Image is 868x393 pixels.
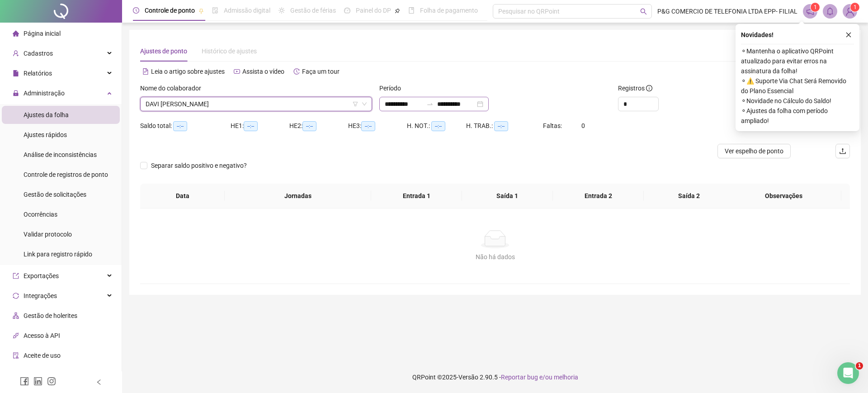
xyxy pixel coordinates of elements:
span: Relatórios [24,70,52,77]
span: DAVI VINICIUS DE CASTRO [146,97,367,111]
span: Cadastros [24,50,53,57]
span: audit [13,352,19,359]
span: home [13,30,19,37]
span: sun [278,7,285,14]
span: Admissão digital [224,7,270,14]
span: user-add [13,50,19,57]
span: to [426,100,434,108]
span: Integrações [24,292,57,299]
iframe: Intercom live chat [837,362,859,384]
span: Ajustes rápidos [24,131,67,138]
span: Acesso à API [24,332,60,339]
span: bell [826,7,834,15]
span: Gestão de solicitações [24,191,86,198]
span: Histórico de ajustes [202,47,257,55]
span: Gestão de férias [290,7,336,14]
span: Controle de registros de ponto [24,171,108,178]
span: Ver espelho de ponto [725,146,783,156]
span: apartment [13,313,19,319]
span: pushpin [198,8,204,14]
span: sync [13,293,19,299]
span: search [640,8,647,15]
span: book [408,7,415,14]
span: lock [13,90,19,96]
span: --:-- [361,121,375,131]
span: file [13,70,19,76]
span: Folha de pagamento [420,7,478,14]
span: Painel do DP [356,7,391,14]
span: Validar protocolo [24,231,72,238]
span: Aceite de uso [24,352,61,359]
span: info-circle [646,85,652,91]
span: 0 [581,122,585,129]
span: ⚬ ⚠️ Suporte Via Chat Será Removido do Plano Essencial [741,76,854,96]
th: Entrada 1 [371,184,462,208]
th: Saída 1 [462,184,553,208]
span: Administração [24,90,65,97]
label: Período [379,83,407,93]
div: HE 2: [289,121,348,131]
footer: QRPoint © 2025 - 2.90.5 - [122,361,868,393]
span: Ajustes da folha [24,111,69,118]
th: Jornadas [225,184,371,208]
label: Nome do colaborador [140,83,207,93]
span: export [13,273,19,279]
span: linkedin [33,377,42,386]
span: api [13,332,19,339]
span: pushpin [395,8,400,14]
span: Controle de ponto [145,7,195,14]
span: filter [353,101,358,107]
div: H. NOT.: [407,121,466,131]
span: Faltas: [543,122,563,129]
span: Ajustes de ponto [140,47,187,55]
span: Registros [618,83,652,93]
span: --:-- [431,121,445,131]
span: Novidades ! [741,30,774,40]
div: Saldo total: [140,121,231,131]
span: swap-right [426,100,434,108]
span: 1 [856,362,863,369]
th: Observações [726,184,841,208]
th: Data [140,184,225,208]
span: upload [839,147,846,155]
span: facebook [20,377,29,386]
span: left [96,379,102,385]
span: Análise de inconsistências [24,151,97,158]
span: clock-circle [133,7,139,14]
span: youtube [234,68,240,75]
span: file-done [212,7,218,14]
span: 1 [814,4,817,10]
span: ⚬ Ajustes da folha com período ampliado! [741,106,854,126]
span: Leia o artigo sobre ajustes [151,68,225,75]
span: Página inicial [24,30,61,37]
span: --:-- [302,121,316,131]
div: H. TRAB.: [466,121,543,131]
th: Saída 2 [644,184,735,208]
span: Observações [733,191,834,201]
span: Versão [458,374,478,381]
span: P&G COMERCIO DE TELEFONIA LTDA EPP- FILIAL [657,6,797,16]
div: Não há dados [151,252,839,262]
span: Ocorrências [24,211,57,218]
span: dashboard [344,7,350,14]
span: --:-- [494,121,508,131]
div: HE 1: [231,121,289,131]
span: ⚬ Mantenha o aplicativo QRPoint atualizado para evitar erros na assinatura da folha! [741,46,854,76]
span: Gestão de holerites [24,312,77,319]
span: Reportar bug e/ou melhoria [501,374,578,381]
sup: Atualize o seu contato no menu Meus Dados [850,3,859,12]
img: 7483 [843,5,857,18]
div: HE 3: [348,121,407,131]
span: Faça um tour [302,68,340,75]
span: notification [806,7,814,15]
span: --:-- [173,121,187,131]
span: Link para registro rápido [24,251,92,258]
span: 1 [854,4,857,10]
span: Exportações [24,272,59,279]
span: --:-- [244,121,258,131]
span: ⚬ Novidade no Cálculo do Saldo! [741,96,854,106]
span: file-text [142,68,149,75]
th: Entrada 2 [553,184,644,208]
span: instagram [47,377,56,386]
span: Assista o vídeo [242,68,284,75]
